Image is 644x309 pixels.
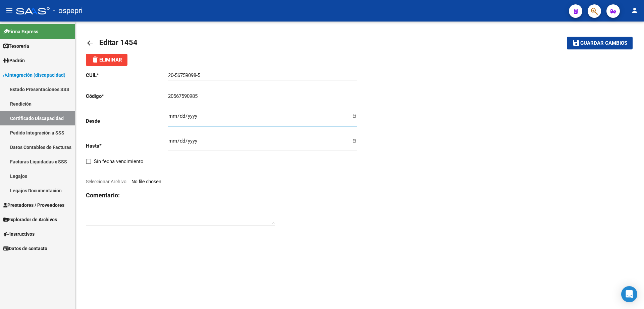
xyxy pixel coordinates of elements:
[567,37,633,49] button: Guardar cambios
[86,39,94,47] mat-icon: arrow_back
[86,54,127,66] button: Eliminar
[86,117,168,125] p: Desde
[86,192,120,199] strong: Comentario:
[86,179,126,184] span: Seleccionar Archivo
[572,39,580,47] mat-icon: save
[3,28,38,35] span: Firma Express
[91,57,122,63] span: Eliminar
[3,42,29,50] span: Tesorería
[86,142,168,150] p: Hasta
[580,40,627,46] span: Guardar cambios
[53,3,83,18] span: - ospepri
[3,216,57,223] span: Explorador de Archivos
[3,230,35,238] span: Instructivos
[5,6,13,14] mat-icon: menu
[94,157,144,165] span: Sin fecha vencimiento
[3,245,47,252] span: Datos de contacto
[3,201,64,209] span: Prestadores / Proveedores
[3,71,65,79] span: Integración (discapacidad)
[91,55,99,64] mat-icon: delete
[3,57,25,64] span: Padrón
[86,72,168,79] p: CUIL
[621,286,637,302] div: Open Intercom Messenger
[86,92,168,100] p: Código
[631,6,639,14] mat-icon: person
[99,38,138,47] span: Editar 1454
